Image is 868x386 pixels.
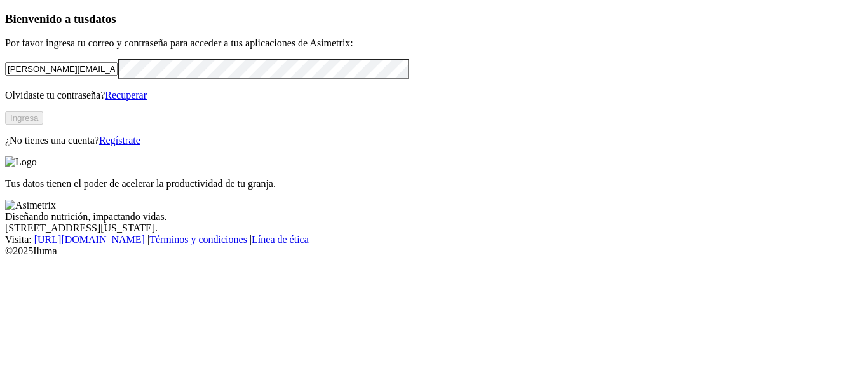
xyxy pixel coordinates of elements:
[5,223,863,234] div: [STREET_ADDRESS][US_STATE].
[5,178,863,190] p: Tus datos tienen el poder de acelerar la productividad de tu granja.
[5,111,43,125] button: Ingresa
[99,135,140,146] a: Regístrate
[149,234,247,245] a: Términos y condiciones
[5,245,863,257] div: © 2025 Iluma
[5,90,863,101] p: Olvidaste tu contraseña?
[5,156,37,168] img: Logo
[5,200,56,211] img: Asimetrix
[5,62,118,76] input: Tu correo
[5,135,863,146] p: ¿No tienes una cuenta?
[5,38,863,49] p: Por favor ingresa tu correo y contraseña para acceder a tus aplicaciones de Asimetrix:
[89,12,116,25] span: datos
[105,90,147,100] a: Recuperar
[5,234,863,245] div: Visita : | |
[5,211,863,223] div: Diseñando nutrición, impactando vidas.
[34,234,145,245] a: [URL][DOMAIN_NAME]
[252,234,309,245] a: Línea de ética
[5,12,863,26] h3: Bienvenido a tus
